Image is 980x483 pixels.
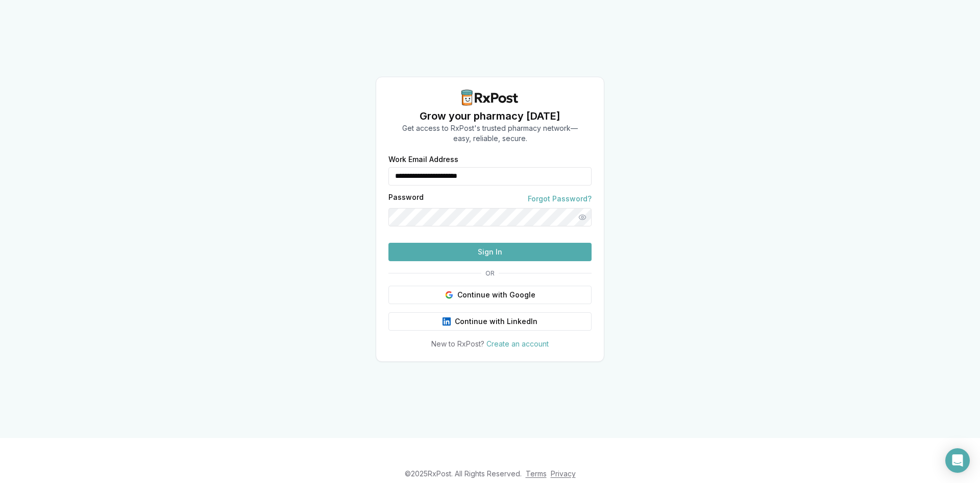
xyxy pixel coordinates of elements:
[431,339,484,348] span: New to RxPost?
[528,194,592,204] a: Forgot Password?
[486,339,549,348] a: Create an account
[388,243,592,261] button: Sign In
[388,312,592,331] button: Continue with LinkedIn
[457,89,523,106] img: RxPost Logo
[388,194,424,204] label: Password
[443,317,451,326] img: LinkedIn
[573,208,592,226] button: Show password
[388,156,592,163] label: Work Email Address
[388,286,592,304] button: Continue with Google
[481,269,499,278] span: OR
[402,123,578,144] p: Get access to RxPost's trusted pharmacy network— easy, reliable, secure.
[402,109,578,123] h1: Grow your pharmacy [DATE]
[945,448,970,473] div: Open Intercom Messenger
[445,291,453,299] img: Google
[526,469,547,478] a: Terms
[551,469,576,478] a: Privacy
